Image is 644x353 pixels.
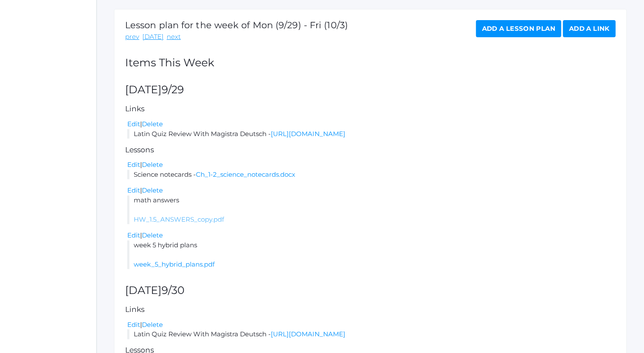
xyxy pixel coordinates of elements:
h5: Links [125,306,616,314]
a: Delete [142,320,163,329]
a: Edit [127,320,140,329]
a: Edit [127,160,140,169]
a: Add a Link [563,20,616,37]
a: week_5_hybrid_plans.pdf [134,260,215,268]
div: | [127,231,616,240]
span: 9/30 [162,284,185,297]
a: Add a Lesson Plan [476,20,561,37]
li: math answers [127,196,616,225]
a: Delete [142,120,163,128]
a: Edit [127,120,140,128]
a: Ch_1-2_science_notecards.docx [196,170,295,178]
div: | [127,160,616,170]
h2: [DATE] [125,84,616,96]
a: prev [125,32,139,42]
h5: Lessons [125,146,616,154]
li: week 5 hybrid plans [127,240,616,270]
a: Delete [142,231,163,239]
a: [DATE] [142,32,164,42]
a: Delete [142,186,163,194]
a: Delete [142,160,163,169]
li: Latin Quiz Review With Magistra Deutsch - [127,329,616,339]
a: [URL][DOMAIN_NAME] [271,130,345,138]
span: 9/29 [162,83,184,96]
h2: Items This Week [125,57,616,69]
h5: Links [125,105,616,113]
div: | [127,320,616,330]
h1: Lesson plan for the week of Mon (9/29) - Fri (10/3) [125,20,348,30]
div: | [127,186,616,196]
a: Edit [127,231,140,239]
div: | [127,119,616,129]
li: Latin Quiz Review With Magistra Deutsch - [127,129,616,139]
a: next [167,32,181,42]
h2: [DATE] [125,285,616,297]
a: HW_1.5_ANSWERS_copy.pdf [134,215,224,223]
li: Science notecards - [127,170,616,180]
a: [URL][DOMAIN_NAME] [271,330,345,338]
a: Edit [127,186,140,194]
